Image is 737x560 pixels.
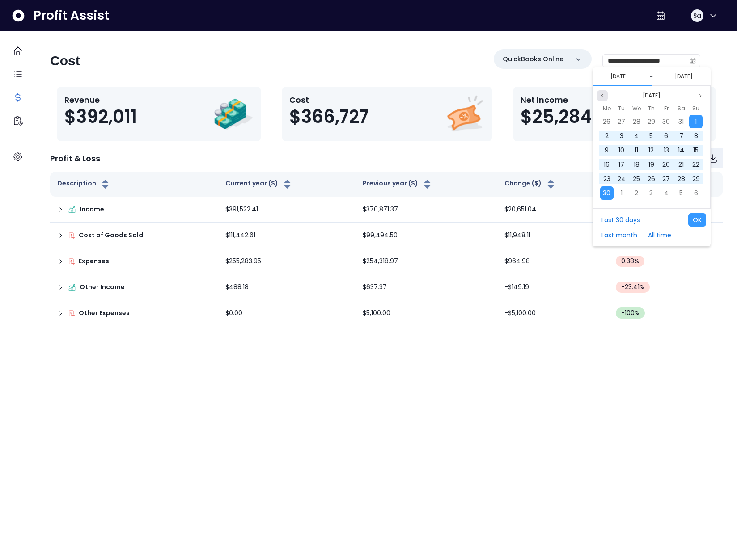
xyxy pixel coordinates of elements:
[79,308,130,318] p: Other Expenses
[356,300,497,326] td: $5,100.00
[599,172,614,186] div: 23 Jun 2025
[218,248,356,274] td: $255,283.95
[644,157,659,172] div: 19 Jun 2025
[80,282,125,292] p: Other Income
[618,146,624,155] span: 10
[648,117,655,126] span: 29
[80,205,104,214] p: Income
[604,160,610,169] span: 16
[692,160,699,169] span: 22
[614,143,629,157] div: 10 Jun 2025
[599,103,703,200] div: Jun 2025
[614,186,629,200] div: 01 Jul 2025
[635,146,638,155] span: 11
[659,103,673,114] div: Friday
[678,146,684,155] span: 14
[695,90,706,101] button: Next month
[356,197,497,223] td: $370,871.37
[363,179,433,189] button: Previous year ($)
[600,93,605,98] svg: page previous
[634,131,639,140] span: 4
[629,172,644,186] div: 25 Jun 2025
[634,160,640,169] span: 18
[629,114,644,129] div: 28 May 2025
[289,94,368,106] p: Cost
[659,157,673,172] div: 20 Jun 2025
[289,106,368,127] span: $366,727
[599,143,614,157] div: 09 Jun 2025
[607,71,632,82] button: Select start date
[597,213,644,227] button: Last 30 days
[64,94,137,106] p: Revenue
[218,300,356,326] td: $0.00
[662,160,670,169] span: 20
[356,274,497,300] td: $637.37
[692,103,699,114] span: Su
[57,179,111,189] button: Description
[664,103,669,114] span: Fr
[614,103,629,114] div: Tuesday
[664,131,668,140] span: 6
[673,186,688,200] div: 05 Jul 2025
[599,103,614,114] div: Monday
[659,186,673,200] div: 04 Jul 2025
[644,186,659,200] div: 03 Jul 2025
[621,282,644,292] span: -23.41 %
[703,148,723,168] button: Download
[644,114,659,129] div: 29 May 2025
[621,257,639,266] span: 0.38 %
[445,94,485,134] img: Cost
[648,103,655,114] span: Th
[673,103,688,114] div: Saturday
[603,189,610,198] span: 30
[664,146,669,155] span: 13
[79,257,109,266] p: Expenses
[356,248,497,274] td: $254,318.97
[597,90,608,101] button: Previous month
[659,172,673,186] div: 27 Jun 2025
[688,213,706,227] button: OK
[673,157,688,172] div: 21 Jun 2025
[694,131,698,140] span: 8
[497,300,608,326] td: -$5,100.00
[650,72,653,81] span: ~
[644,129,659,143] div: 05 Jun 2025
[679,131,683,140] span: 7
[692,174,700,183] span: 29
[694,189,698,198] span: 6
[633,117,640,126] span: 28
[614,157,629,172] div: 17 Jun 2025
[689,186,703,200] div: 06 Jul 2025
[599,129,614,143] div: 02 Jun 2025
[659,129,673,143] div: 06 Jun 2025
[689,172,703,186] div: 29 Jun 2025
[689,143,703,157] div: 15 Jun 2025
[629,186,644,200] div: 02 Jul 2025
[644,143,659,157] div: 12 Jun 2025
[689,157,703,172] div: 22 Jun 2025
[659,114,673,129] div: 30 May 2025
[649,189,653,198] span: 3
[614,172,629,186] div: 24 Jun 2025
[644,172,659,186] div: 26 Jun 2025
[618,160,624,169] span: 17
[605,131,609,140] span: 2
[673,114,688,129] div: 31 May 2025
[50,152,100,164] p: Profit & Loss
[521,94,592,106] p: Net Income
[218,197,356,223] td: $391,522.41
[629,143,644,157] div: 11 Jun 2025
[218,223,356,248] td: $111,442.61
[671,71,696,82] button: Select end date
[614,129,629,143] div: 03 Jun 2025
[618,103,625,114] span: Tu
[629,103,644,114] div: Wednesday
[644,103,659,114] div: Thursday
[599,114,614,129] div: 26 May 2025
[639,90,664,101] button: Select month
[673,143,688,157] div: 14 Jun 2025
[635,189,638,198] span: 2
[605,146,609,155] span: 9
[64,106,137,127] span: $392,011
[497,248,608,274] td: $964.98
